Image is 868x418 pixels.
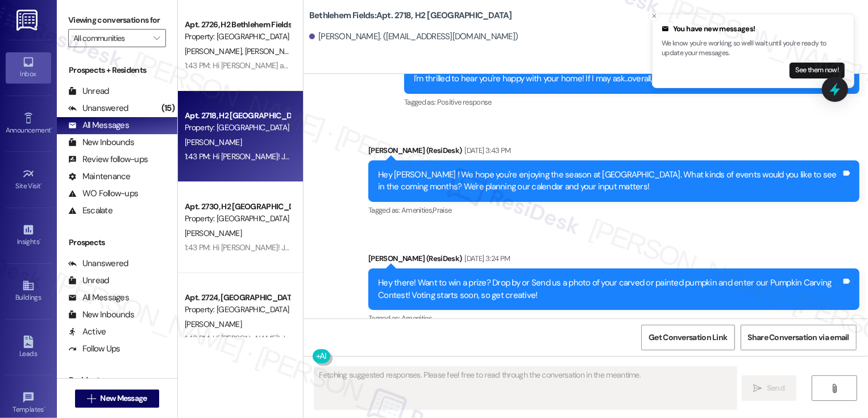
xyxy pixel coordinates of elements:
div: [PERSON_NAME]. ([EMAIL_ADDRESS][DOMAIN_NAME]) [309,31,518,43]
a: Buildings [6,276,51,307]
span: Share Conversation via email [748,332,849,343]
div: [PERSON_NAME] (ResiDesk) [368,253,859,268]
div: Apt. 2724, [GEOGRAPHIC_DATA] [185,292,290,304]
i:  [754,384,762,393]
div: You have new messages! [662,23,845,35]
div: Prospects + Residents [57,64,177,76]
div: (15) [159,100,177,117]
a: Leads [6,332,51,363]
div: Follow Ups [68,343,121,355]
button: Send [742,375,797,401]
button: Get Conversation Link [641,325,734,350]
i:  [830,384,839,393]
div: Apt. 2730, H2 [GEOGRAPHIC_DATA] [185,201,290,213]
div: [DATE] 3:43 PM [462,144,511,156]
span: [PERSON_NAME] [185,137,242,147]
div: Hey [PERSON_NAME] ! We hope you're enjoying the season at [GEOGRAPHIC_DATA]. What kinds of events... [378,169,841,193]
b: Bethlehem Fields: Apt. 2718, H2 [GEOGRAPHIC_DATA] [309,10,512,22]
div: Property: [GEOGRAPHIC_DATA] [185,31,290,43]
div: All Messages [68,292,129,304]
span: Amenities , [401,205,433,215]
a: Site Visit • [6,164,51,195]
div: Active [68,326,106,338]
div: Residents [57,374,177,386]
div: Prospects [57,237,177,249]
span: [PERSON_NAME] [185,319,242,329]
span: Get Conversation Link [649,332,727,343]
div: New Inbounds [68,309,134,321]
img: ResiDesk Logo [16,10,40,31]
div: [DATE] 3:24 PM [462,253,510,264]
label: Viewing conversations for [68,11,166,29]
span: New Message [100,392,147,404]
div: WO Follow-ups [68,188,138,200]
div: Unread [68,275,109,287]
div: New Inbounds [68,136,134,148]
i:  [87,394,95,403]
button: Share Conversation via email [741,325,857,350]
div: Apt. 2718, H2 [GEOGRAPHIC_DATA] [185,110,290,122]
span: [PERSON_NAME] [244,46,301,56]
div: Tagged as: [404,94,859,110]
span: Praise [433,205,452,215]
div: Unread [68,85,109,97]
a: Inbox [6,52,51,83]
div: Review follow-ups [68,154,148,165]
span: Amenities [401,313,432,323]
div: All Messages [68,119,129,131]
span: Send [767,382,784,394]
div: Maintenance [68,171,131,183]
div: Hey there! Want to win a prize? Drop by or Send us a photo of your carved or painted pumpkin and ... [378,277,841,301]
div: Apt. 2726, H2 Bethlehem Fields [185,19,290,31]
div: Tagged as: [368,310,859,326]
span: • [51,125,52,133]
div: I'm thrilled to hear you're happy with your home! If I may ask..overall, has Bethlehem Fields liv... [414,73,841,85]
span: [PERSON_NAME] [185,46,245,56]
button: See them now! [790,63,845,78]
div: Property: [GEOGRAPHIC_DATA] [185,213,290,225]
span: Positive response [437,97,492,107]
span: • [41,180,43,188]
button: Close toast [649,10,660,22]
input: All communities [73,29,148,47]
div: Property: [GEOGRAPHIC_DATA] [185,304,290,316]
div: Unanswered [68,102,128,114]
a: Insights • [6,220,51,251]
div: Escalate [68,205,113,217]
div: [PERSON_NAME] (ResiDesk) [368,144,859,160]
span: • [44,404,45,412]
p: We know you're working, so we'll wait until you're ready to update your messages. [662,39,845,59]
div: Unanswered [68,258,128,270]
div: Tagged as: [368,202,859,218]
button: New Message [75,390,159,408]
i:  [153,34,160,43]
textarea: Fetching suggested responses. Please feel free to read through the conversation in the meantime. [314,367,737,409]
span: [PERSON_NAME] [185,228,242,238]
span: • [39,236,41,244]
div: Property: [GEOGRAPHIC_DATA] [185,122,290,134]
